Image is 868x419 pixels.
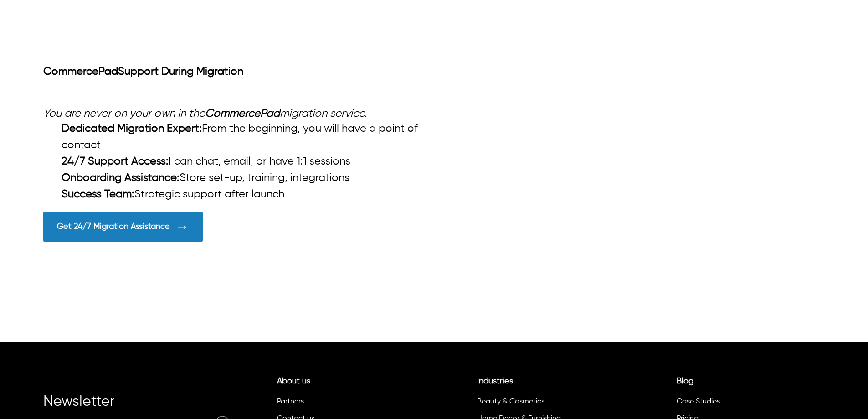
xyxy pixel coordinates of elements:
[43,212,434,242] a: Get 24/7 Migration Assistance
[205,108,280,119] a: CommercePad
[276,395,420,412] li: Partners
[675,395,820,412] li: Case Studies
[477,398,544,405] a: Beauty & Cosmetics
[43,397,230,415] div: Newsletter
[62,172,180,183] strong: Onboarding Assistance:
[280,108,367,119] em: migration service.
[476,395,620,412] li: Beauty & Cosmetics
[62,189,284,200] span: Strategic support after launch
[62,123,202,134] strong: Dedicated Migration Expert:
[277,398,304,405] a: Partners
[677,377,693,385] a: Blog
[62,123,418,150] span: From the beginning, you will have a point of contact
[43,108,205,119] em: You are never on your own in the
[62,172,349,183] span: Store set-up, training, integrations
[62,156,350,167] span: I can chat, email, or have 1:1 sessions
[677,398,720,405] a: Case Studies
[43,66,118,77] strong: CommercePad
[118,66,243,77] strong: Support During Migration
[477,377,513,385] a: Industries
[62,156,169,167] strong: 24/7 Support Access:
[277,377,310,385] a: About us
[62,189,134,200] strong: Success Team:
[57,222,170,232] div: Get 24/7 Migration Assistance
